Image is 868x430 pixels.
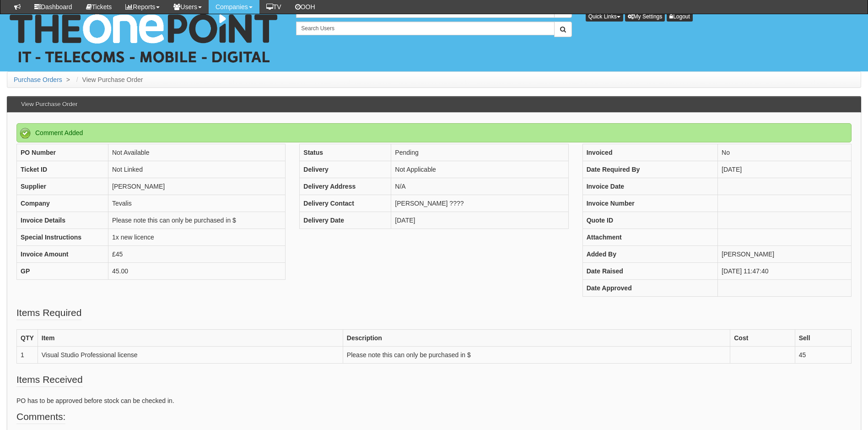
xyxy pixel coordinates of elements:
th: GP [17,263,108,280]
th: Delivery Contact [300,195,391,212]
td: [DATE] [718,161,852,178]
td: Please note this can only be purchased in $ [108,212,286,229]
td: [PERSON_NAME] ???? [391,195,568,212]
th: Status [300,144,391,161]
th: Sell [795,330,851,347]
td: £45 [108,246,286,263]
legend: Items Required [16,306,81,320]
th: Delivery Address [300,178,391,195]
th: Date Raised [582,263,717,280]
th: Added By [582,246,717,263]
td: Pending [391,144,568,161]
th: QTY [17,330,38,347]
td: Not Linked [108,161,286,178]
td: Please note this can only be purchased in $ [343,347,730,364]
td: Not Available [108,144,286,161]
th: Cost [730,330,795,347]
td: [DATE] [391,212,568,229]
li: View Purchase Order [74,75,143,84]
th: Item [38,330,343,347]
legend: Items Received [16,373,83,387]
th: Delivery Date [300,212,391,229]
td: 1 [17,347,38,364]
th: PO Number [17,144,108,161]
th: Date Approved [582,280,717,297]
td: Not Applicable [391,161,568,178]
th: Attachment [582,229,717,246]
span: > [64,76,72,83]
td: 45.00 [108,263,286,280]
td: [PERSON_NAME] [718,246,852,263]
th: Company [17,195,108,212]
th: Ticket ID [17,161,108,178]
p: PO has to be approved before stock can be checked in. [16,396,852,405]
a: Logout [667,11,693,22]
th: Date Required By [582,161,717,178]
td: No [718,144,852,161]
th: Invoice Amount [17,246,108,263]
a: My Settings [625,11,665,22]
th: Invoiced [582,144,717,161]
td: Tevalis [108,195,286,212]
a: Purchase Orders [14,76,62,83]
input: Search Users [296,22,554,35]
h3: View Purchase Order [16,97,82,112]
button: Quick Links [586,11,623,22]
td: 45 [795,347,851,364]
th: Special Instructions [17,229,108,246]
td: [PERSON_NAME] [108,178,286,195]
th: Invoice Number [582,195,717,212]
legend: Comments: [16,410,65,424]
th: Supplier [17,178,108,195]
th: Delivery [300,161,391,178]
th: Invoice Details [17,212,108,229]
th: Description [343,330,730,347]
th: Quote ID [582,212,717,229]
td: Visual Studio Professional license [38,347,343,364]
td: [DATE] 11:47:40 [718,263,852,280]
div: Comment Added [16,123,852,142]
td: N/A [391,178,568,195]
th: Invoice Date [582,178,717,195]
td: 1x new licence [108,229,286,246]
